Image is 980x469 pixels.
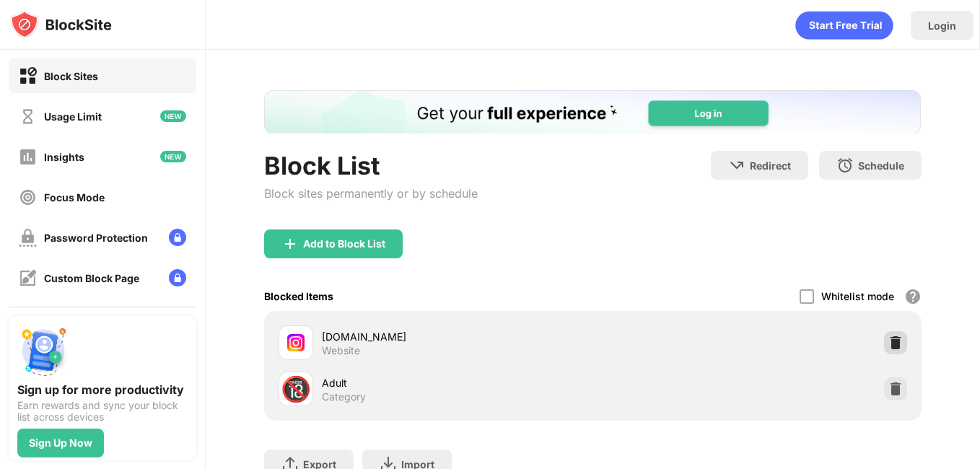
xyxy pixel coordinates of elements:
[29,437,92,449] div: Sign Up Now
[17,400,188,423] div: Earn rewards and sync your block list across devices
[44,70,98,82] div: Block Sites
[44,272,139,284] div: Custom Block Page
[44,232,148,244] div: Password Protection
[19,148,37,166] img: insights-off.svg
[44,191,105,203] div: Focus Mode
[19,67,37,85] img: block-on.svg
[264,90,921,133] iframe: Banner
[322,390,366,403] div: Category
[322,344,360,357] div: Website
[264,151,478,180] div: Block List
[160,110,186,122] img: new-icon.svg
[303,238,385,250] div: Add to Block List
[19,269,37,287] img: customize-block-page-off.svg
[169,269,186,286] img: lock-menu.svg
[19,108,37,126] img: time-usage-off.svg
[17,382,188,397] div: Sign up for more productivity
[287,334,305,351] img: favicons
[17,325,69,377] img: push-signup.svg
[322,329,592,344] div: [DOMAIN_NAME]
[264,290,333,302] div: Blocked Items
[821,290,894,302] div: Whitelist mode
[44,110,102,123] div: Usage Limit
[683,14,966,162] iframe: Sign in with Google Dialog
[264,186,478,201] div: Block sites permanently or by schedule
[169,229,186,246] img: lock-menu.svg
[19,188,37,206] img: focus-off.svg
[795,11,893,40] div: animation
[322,375,592,390] div: Adult
[281,374,311,404] div: 🔞
[44,151,84,163] div: Insights
[10,10,112,39] img: logo-blocksite.svg
[19,229,37,247] img: password-protection-off.svg
[160,151,186,162] img: new-icon.svg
